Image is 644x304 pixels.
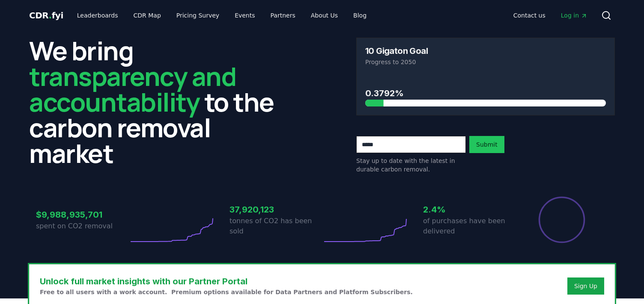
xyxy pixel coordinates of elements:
[423,216,516,236] p: of purchases have been delivered
[423,203,516,216] h3: 2.4%
[70,8,373,23] nav: Main
[36,221,128,231] p: spent on CO2 removal
[264,8,302,23] a: Partners
[40,275,413,288] h3: Unlock full market insights with our Partner Portal
[507,8,552,23] a: Contact us
[554,8,594,23] a: Log in
[561,11,587,20] span: Log in
[507,8,594,23] nav: Main
[230,203,322,216] h3: 37,920,123
[70,8,125,23] a: Leaderboards
[365,47,428,55] h3: 10 Gigaton Goal
[538,196,586,244] div: Percentage of sales delivered
[574,282,597,290] a: Sign Up
[365,87,606,100] h3: 0.3792%
[170,8,226,23] a: Pricing Survey
[29,59,236,119] span: transparency and accountability
[36,208,128,221] h3: $9,988,935,701
[29,38,288,166] h2: We bring to the carbon removal market
[228,8,262,23] a: Events
[29,9,63,21] a: CDR.fyi
[230,216,322,236] p: tonnes of CO2 has been sold
[356,156,466,174] p: Stay up to date with the latest in durable carbon removal.
[29,10,63,21] span: CDR fyi
[346,8,373,23] a: Blog
[304,8,345,23] a: About Us
[40,288,413,296] p: Free to all users with a work account. Premium options available for Data Partners and Platform S...
[365,58,606,66] p: Progress to 2050
[127,8,168,23] a: CDR Map
[49,10,52,21] span: .
[469,136,504,153] button: Submit
[567,277,604,295] button: Sign Up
